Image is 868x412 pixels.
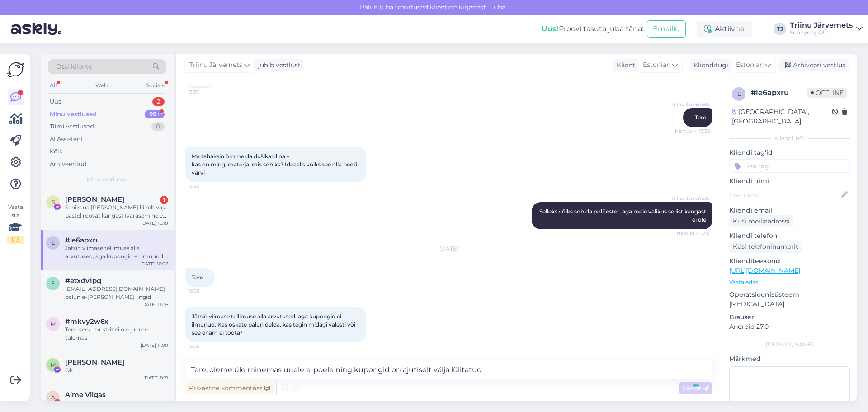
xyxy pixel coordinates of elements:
span: Nähtud ✓ 15:38 [675,128,710,134]
span: Luba [487,3,508,11]
p: Kliendi telefon [729,231,850,241]
div: Web [94,80,109,91]
span: Estonian [736,60,764,70]
div: Uus [50,97,61,106]
p: Brauser [729,313,850,322]
div: [PERSON_NAME] [729,341,850,349]
div: Kõik [50,147,63,156]
span: Minu vestlused [87,175,127,184]
span: Offline [807,88,847,98]
div: Aktiivne [697,21,752,37]
a: [URL][DOMAIN_NAME] [729,266,800,275]
span: Nähtud ✓ 17:11 [676,230,710,237]
span: l [52,239,55,246]
span: Triinu Järvemets [189,60,242,70]
div: Klienditugi [690,61,728,70]
span: m [51,321,56,327]
div: [DATE] 11:06 [141,301,168,308]
span: Margit Salk [65,358,124,366]
div: Tiimi vestlused [50,122,94,131]
div: All [48,80,58,91]
span: 16:08 [188,343,222,350]
span: Aime Vilgas [65,391,106,399]
p: Operatsioonisüsteem [729,290,850,299]
span: Jätsin viimase tellimuse alla arvutused, aga kupongid ei ilmunud. Kas oskate palun öelda, kas teg... [192,313,357,336]
b: Uus! [542,24,559,33]
div: [DATE] 16:08 [140,260,168,267]
input: Lisa tag [729,159,850,173]
div: juhib vestlust [255,61,301,70]
p: Märkmed [729,354,850,364]
a: Triinu JärvemetsSunnyday OÜ [790,22,863,36]
div: [DATE] [185,245,712,253]
div: Küsi telefoninumbrit [729,241,802,253]
span: Sirel Rootsma [65,195,124,204]
span: Tere [192,274,203,281]
div: Jätsin viimase tellimuse alla arvutused, aga kupongid ei ilmunud. Kas oskate palun öelda, kas teg... [65,244,168,260]
div: Minu vestlused [50,110,97,119]
input: Lisa nimi [730,190,840,200]
div: [DATE] 11:00 [141,342,168,349]
div: [DATE] 16:10 [141,220,168,227]
div: 1 [160,196,168,204]
span: Triinu Järvemets [671,195,710,202]
span: #le6apxru [65,236,100,244]
span: e [51,280,55,287]
div: AI Assistent [50,135,83,144]
span: Tere [695,114,706,121]
div: Socials [144,80,166,91]
p: Kliendi tag'id [729,148,850,157]
p: Android 27.0 [729,322,850,331]
div: Vaata siia [7,203,24,244]
div: Arhiveeri vestlus [779,59,849,71]
div: 0 [151,122,165,131]
div: Triinu Järvemets [790,22,853,29]
div: Tere, seda mustrit ei ole juurde tulemas [65,326,168,342]
span: S [52,199,55,205]
div: [GEOGRAPHIC_DATA], [GEOGRAPHIC_DATA] [732,107,832,126]
span: #mkvy2w6x [65,317,108,326]
span: l [737,90,741,97]
button: Emailid [647,20,686,38]
span: 15:38 [188,183,222,189]
div: Klient [613,61,635,70]
span: A [51,394,55,401]
div: # le6apxru [751,87,807,98]
div: Arhiveeritud [50,160,87,169]
div: Proovi tasuta juba täna: [542,24,643,34]
div: Sunnyday OÜ [790,29,853,36]
div: TJ [774,23,786,35]
span: Selleks võiks sobida polüester, aga meie valikus sellist kangast ei ole [539,208,708,223]
div: [EMAIL_ADDRESS][DOMAIN_NAME] palun e-[PERSON_NAME] lingid [65,285,168,301]
div: Senikaua [PERSON_NAME] kiirelt vaja pastellroosat kangast (varasem hele roosiroosa on otsas) - mi... [65,204,168,220]
div: Ok [65,366,168,374]
p: Kliendi email [729,206,850,215]
div: 2 [152,97,165,106]
div: [DATE] 8:21 [143,374,168,381]
span: Otsi kliente [56,62,92,71]
p: Klienditeekond [729,256,850,266]
div: 99+ [145,110,165,119]
div: 1 / 3 [7,236,24,244]
span: Estonian [643,60,670,70]
img: Askly Logo [7,61,24,78]
span: 16:08 [188,288,222,294]
p: Vaata edasi ... [729,278,850,286]
p: [MEDICAL_DATA] [729,299,850,309]
span: Ma tahaksin õmmelda dušikardina – kas on mingi materjal mis sobiks? Ideaalis võiks see olla beeži... [192,153,359,176]
span: Triinu Järvemets [671,101,710,108]
span: 15:37 [188,89,222,95]
p: Kliendi nimi [729,176,850,186]
span: #etxdv1pq [65,277,101,285]
div: Küsi meiliaadressi [729,215,793,227]
div: Kliendi info [729,134,850,142]
span: M [51,361,56,368]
